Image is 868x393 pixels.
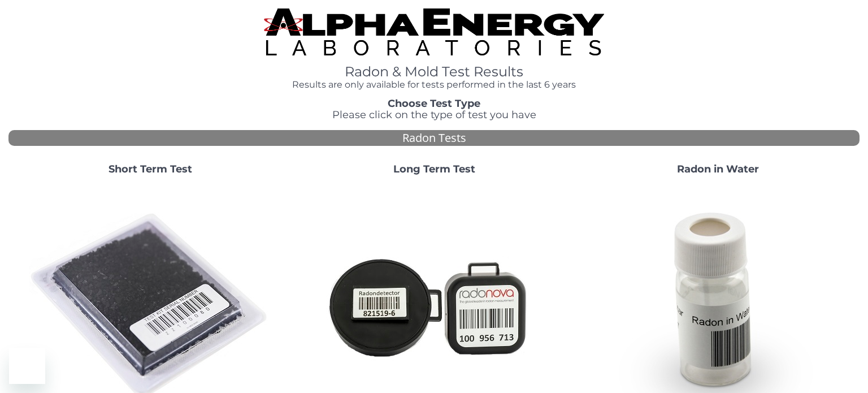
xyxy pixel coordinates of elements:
[264,80,604,90] h4: Results are only available for tests performed in the last 6 years
[108,163,192,175] strong: Short Term Test
[264,64,604,79] h1: Radon & Mold Test Results
[9,348,45,384] iframe: Button to launch messaging window
[264,8,604,55] img: TightCrop.jpg
[332,109,536,121] span: Please click on the type of test you have
[8,130,860,146] div: Radon Tests
[388,97,480,110] strong: Choose Test Type
[677,163,759,175] strong: Radon in Water
[393,163,475,175] strong: Long Term Test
